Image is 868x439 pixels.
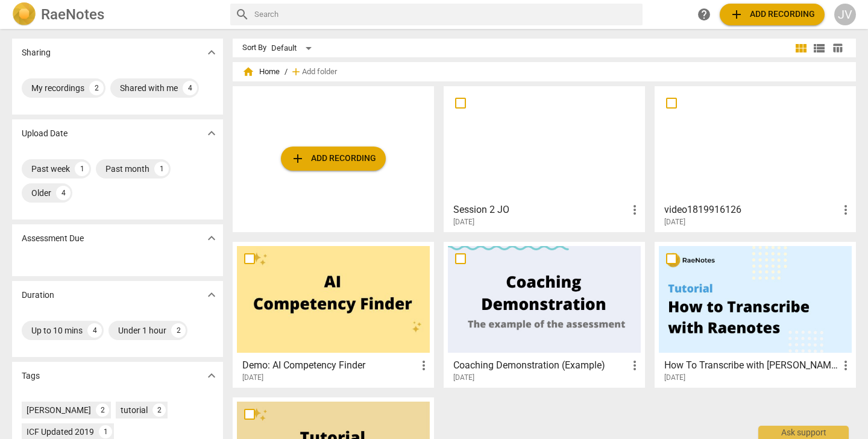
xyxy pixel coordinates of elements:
span: [DATE] [453,373,474,383]
h3: How To Transcribe with RaeNotes [664,358,838,373]
div: 4 [183,81,197,95]
span: search [235,7,250,22]
span: help [697,7,711,22]
img: Logo [12,2,36,27]
a: How To Transcribe with [PERSON_NAME][DATE] [659,246,852,382]
span: more_vert [838,358,853,373]
a: Coaching Demonstration (Example)[DATE] [448,246,641,382]
span: view_module [794,41,808,55]
div: 2 [153,403,166,417]
span: expand_more [204,288,219,302]
p: Assessment Due [22,232,84,245]
span: add [729,7,744,22]
div: 1 [75,162,89,176]
span: Add folder [302,68,337,77]
span: add [291,151,305,166]
div: 2 [96,403,109,417]
span: view_list [812,41,826,55]
a: Session 2 JO[DATE] [448,90,641,227]
input: Search [254,5,638,24]
button: Show more [203,229,221,247]
div: 4 [87,323,102,338]
button: Table view [828,39,846,57]
a: Demo: AI Competency Finder[DATE] [237,246,430,382]
span: [DATE] [664,217,685,227]
span: expand_more [204,126,219,141]
div: tutorial [121,404,148,416]
span: [DATE] [453,217,474,227]
span: expand_more [204,368,219,383]
div: My recordings [31,82,84,94]
button: Upload [281,147,386,171]
p: Tags [22,370,40,382]
div: 1 [154,162,169,176]
span: table_chart [832,42,843,54]
div: Ask support [758,426,849,439]
button: Show more [203,43,221,62]
button: Show more [203,286,221,304]
button: JV [834,4,856,25]
h3: Session 2 JO [453,203,627,217]
span: home [242,66,254,78]
div: Shared with me [120,82,178,94]
p: Sharing [22,46,51,59]
div: [PERSON_NAME] [27,404,91,416]
div: Older [31,187,51,199]
span: [DATE] [664,373,685,383]
h2: RaeNotes [41,6,104,23]
button: Upload [720,4,825,25]
div: 2 [89,81,104,95]
span: expand_more [204,231,219,245]
h3: video1819916126 [664,203,838,217]
span: more_vert [417,358,431,373]
button: Show more [203,367,221,385]
a: LogoRaeNotes [12,2,221,27]
span: more_vert [627,203,642,217]
span: more_vert [838,203,853,217]
div: 2 [171,323,186,338]
p: Upload Date [22,127,68,140]
span: Add recording [729,7,815,22]
div: Sort By [242,43,266,52]
button: Tile view [792,39,810,57]
span: add [290,66,302,78]
button: Show more [203,124,221,142]
div: Up to 10 mins [31,324,83,336]
h3: Coaching Demonstration (Example) [453,358,627,373]
button: List view [810,39,828,57]
a: video1819916126[DATE] [659,90,852,227]
div: ICF Updated 2019 [27,426,94,438]
span: expand_more [204,45,219,60]
span: Home [242,66,280,78]
div: 1 [99,425,112,438]
div: Past week [31,163,70,175]
span: more_vert [627,358,642,373]
span: / [285,68,288,77]
a: Help [693,4,715,25]
div: Default [271,39,316,58]
span: [DATE] [242,373,263,383]
h3: Demo: AI Competency Finder [242,358,417,373]
p: Duration [22,289,54,302]
div: Under 1 hour [118,324,166,336]
div: Past month [105,163,149,175]
span: Add recording [291,151,376,166]
div: 4 [56,186,71,200]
